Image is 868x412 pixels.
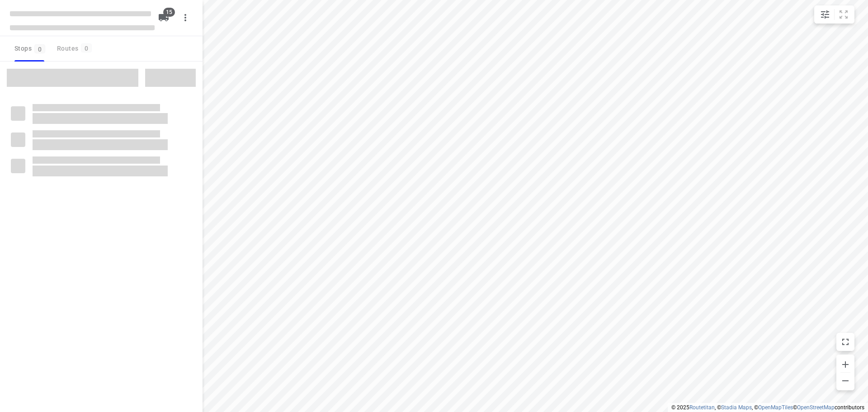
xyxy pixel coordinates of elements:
[797,404,835,411] a: OpenStreetMap
[814,5,854,24] div: small contained button group
[721,404,752,411] a: Stadia Maps
[816,5,834,24] button: Map settings
[758,404,793,411] a: OpenMapTiles
[689,404,715,411] a: Routetitan
[671,404,864,411] li: © 2025 , © , © © contributors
